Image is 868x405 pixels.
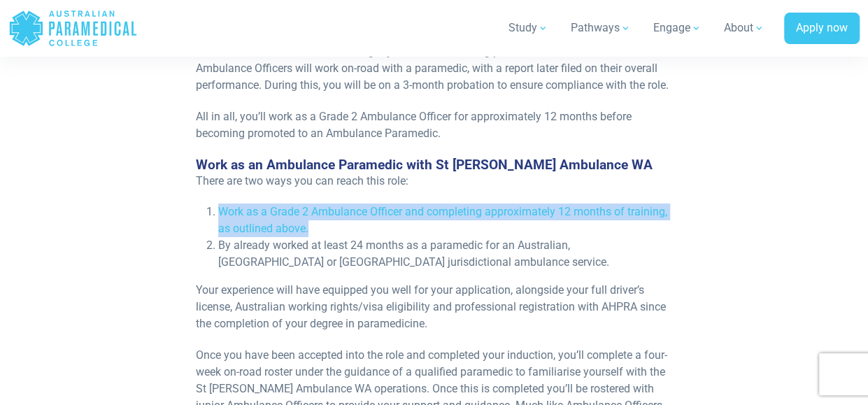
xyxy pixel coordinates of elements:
[196,157,653,173] span: Work as an Ambulance Paramedic with St [PERSON_NAME] Ambulance WA
[196,283,666,330] span: Your experience will have equipped you well for your application, alongside your full driver’s li...
[716,8,773,48] a: About
[218,205,667,235] span: Work as a Grade 2 Ambulance Officer and completing approximately 12 months of training, as outlin...
[196,110,632,140] span: All in all, you’ll work as a Grade 2 Ambulance Officer for approximately 12 months before becomin...
[645,8,710,48] a: Engage
[218,239,609,269] span: By already worked at least 24 months as a paramedic for an Australian, [GEOGRAPHIC_DATA] or [GEOG...
[784,13,860,45] a: Apply now
[562,8,639,48] a: Pathways
[500,8,557,48] a: Study
[8,6,138,51] a: Australian Paramedical College
[196,174,408,187] span: There are two ways you can reach this role:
